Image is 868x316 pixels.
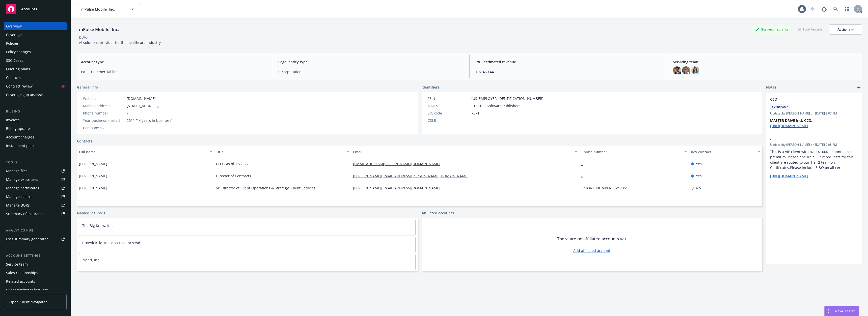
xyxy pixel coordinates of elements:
[4,48,67,56] a: Policy changes
[9,299,47,305] span: Open Client Navigator
[4,253,67,258] div: Account settings
[77,84,98,90] span: General info
[4,277,67,285] a: Related accounts
[81,7,125,12] span: mPulse Mobile, Inc.
[6,193,32,201] div: Manage claims
[795,26,825,33] div: Total Rewards
[428,96,469,101] div: FEIN
[422,210,454,216] a: Affiliated accounts
[689,146,762,158] button: Key contact
[696,185,701,191] span: No
[216,161,249,166] span: CFO - as of 12/2022
[766,93,862,132] div: CCDCertificatesUpdatedby [PERSON_NAME] on [DATE] 2:07 PMMASTER DRIVE Incl. CCD: [URL][DOMAIN_NAME]
[4,193,67,201] a: Manage claims
[6,56,23,65] div: SSC Cases
[476,69,661,74] span: $92,450.44
[4,2,67,16] a: Accounts
[77,26,121,33] div: mPulse Mobile, Inc.
[673,66,681,74] img: photo
[353,174,473,178] a: [PERSON_NAME][EMAIL_ADDRESS][PERSON_NAME][DOMAIN_NAME]
[6,260,28,268] div: Service team
[6,286,48,294] div: Client navigator features
[6,210,44,218] div: Summary of insurance
[6,176,38,184] div: Manage exposures
[79,185,107,191] span: [PERSON_NAME]
[4,176,67,184] a: Manage exposures
[4,74,67,82] a: Contacts
[579,146,689,158] button: Phone number
[82,257,100,262] a: Zipari, Inc.
[77,4,140,14] button: mPulse Mobile, Inc.
[766,132,862,183] div: -Updatedby [PERSON_NAME] on [DATE] 2:08 PMThis is a VIP client with over $100K in annualized prem...
[79,35,88,40] div: DBA: -
[835,309,855,313] span: Nova Assist
[79,173,107,179] span: [PERSON_NAME]
[4,133,67,141] a: Account charges
[4,22,67,30] a: Overview
[471,96,544,101] span: [US_EMPLOYER_IDENTIFICATION_NUMBER]
[77,210,105,216] a: Named insureds
[82,240,140,245] a: Crowdcircle, Inc. dba Healthcrowd
[83,110,125,116] div: Phone number
[825,306,831,316] div: Drag to move
[353,161,444,166] a: [EMAIL_ADDRESS][PERSON_NAME][DOMAIN_NAME]
[82,223,113,228] a: The Big Know, Inc.
[422,84,439,90] span: Identifiers
[766,84,776,91] span: Notes
[581,161,587,166] a: -
[127,125,128,130] span: -
[214,146,351,158] button: Title
[770,123,808,128] a: [URL][DOMAIN_NAME]
[79,161,107,166] span: [PERSON_NAME]
[216,173,251,179] span: Director of Contracts
[83,103,125,108] div: Mailing address
[79,40,161,45] span: AI solutions provider for the healthcare industry
[6,167,28,175] div: Manage files
[682,66,690,74] img: photo
[278,59,463,65] span: Legal entity type
[353,149,572,155] div: Email
[770,142,858,147] span: Updated by [PERSON_NAME] on [DATE] 2:08 PM
[81,69,266,74] span: P&C - Commercial lines
[6,133,34,141] div: Account charges
[837,25,854,34] div: Actions
[819,4,829,14] a: Report a Bug
[127,96,156,101] a: [DOMAIN_NAME]
[573,248,610,253] a: Add affiliated account
[581,149,681,155] div: Phone number
[476,59,661,65] span: P&C estimated revenue
[77,138,92,144] a: Contacts
[856,84,862,91] a: add
[83,118,125,123] div: Year business started
[581,186,632,190] a: [PHONE_NUMBER] Ext 7061
[6,142,36,150] div: Installment plans
[772,105,788,109] span: Certificates
[428,118,469,123] div: CSLB
[4,228,67,233] div: Analytics hub
[696,161,702,166] span: Yes
[829,24,862,35] button: Actions
[696,173,702,179] span: Yes
[842,4,852,14] a: Switch app
[127,103,159,108] span: [STREET_ADDRESS]
[770,149,858,170] p: This is a VIP client with over $100K in annualized premium. Please ensure all Cert requests for t...
[6,269,38,277] div: Sales relationships
[6,116,20,124] div: Invoices
[4,286,67,294] a: Client navigator features
[471,118,473,123] span: -
[4,39,67,47] a: Policies
[4,167,67,175] a: Manage files
[471,110,479,116] span: 7371
[4,91,67,99] a: Coverage gap analysis
[79,149,206,155] div: Full name
[6,65,30,73] div: Quoting plans
[6,48,31,56] div: Policy changes
[4,56,67,65] a: SSC Cases
[428,103,469,108] div: NAICS
[6,184,39,192] div: Manage certificates
[6,31,22,39] div: Coverage
[770,97,845,102] span: CCD
[4,109,67,114] div: Billing
[6,82,33,90] div: Contract review
[4,142,67,150] a: Installment plans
